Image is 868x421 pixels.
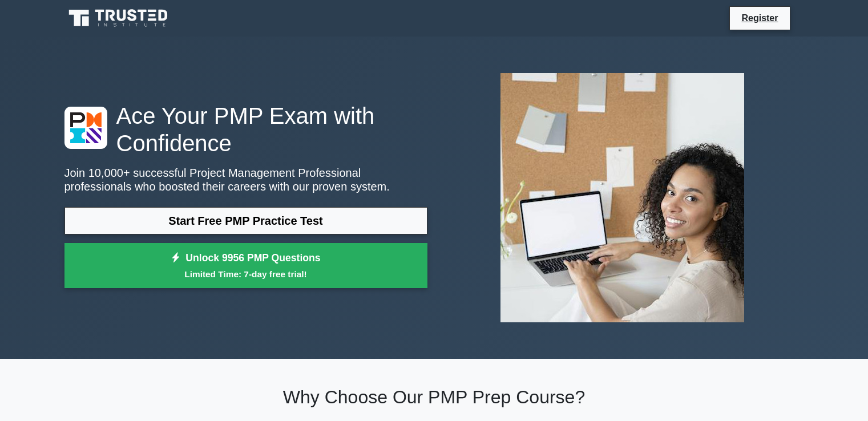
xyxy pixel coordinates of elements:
[64,207,427,234] a: Start Free PMP Practice Test
[64,386,804,408] h2: Why Choose Our PMP Prep Course?
[64,166,427,193] p: Join 10,000+ successful Project Management Professional professionals who boosted their careers w...
[734,11,785,25] a: Register
[64,243,427,289] a: Unlock 9956 PMP QuestionsLimited Time: 7-day free trial!
[64,102,427,157] h1: Ace Your PMP Exam with Confidence
[79,268,413,281] small: Limited Time: 7-day free trial!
